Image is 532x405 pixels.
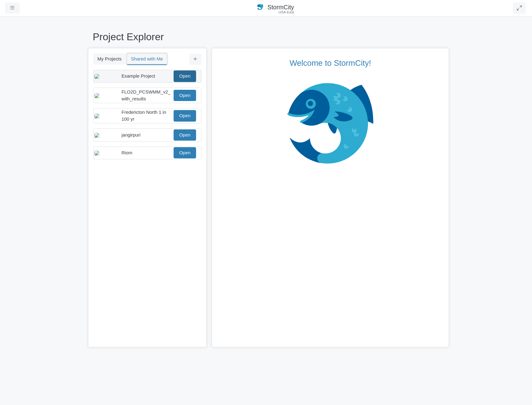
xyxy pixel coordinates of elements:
span: Example Project [121,74,155,79]
span: Fredericton North 1 in 100 yr [121,110,166,122]
a: Open [174,90,196,101]
a: Open [174,129,196,141]
img: chi-fish.svg [287,83,373,164]
p: Welcome to StormCity! [217,58,444,68]
button: My Projects [93,53,126,65]
img: chi-fish-icon.svg [257,4,264,10]
img: 9071c55b-c20e-4910-94cd-35270f14f3c5 [94,133,99,138]
a: Open [174,147,196,158]
a: Open [174,70,196,82]
img: 7cd37072-93d2-4b7b-9866-8a6451feebe4 [94,74,99,79]
span: jangirpuri [121,133,140,137]
span: FLO2D_PCSWMM_v2_with_results [121,89,170,101]
button: Shared with Me [127,53,167,65]
h1: Project Explorer [93,31,439,43]
span: USA East [278,10,294,15]
span: Riom [121,150,132,155]
img: 60074158-c02c-47cd-bab2-3ecb95fb5e62 [94,113,99,118]
span: StormCity [267,4,294,11]
img: 6c335356-0822-46e6-aa56-a5681d6d22c1 [94,151,99,156]
a: Open [174,110,196,121]
img: c6b5e102-379f-42f9-910b-4050ac9a3e79 [94,93,99,98]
